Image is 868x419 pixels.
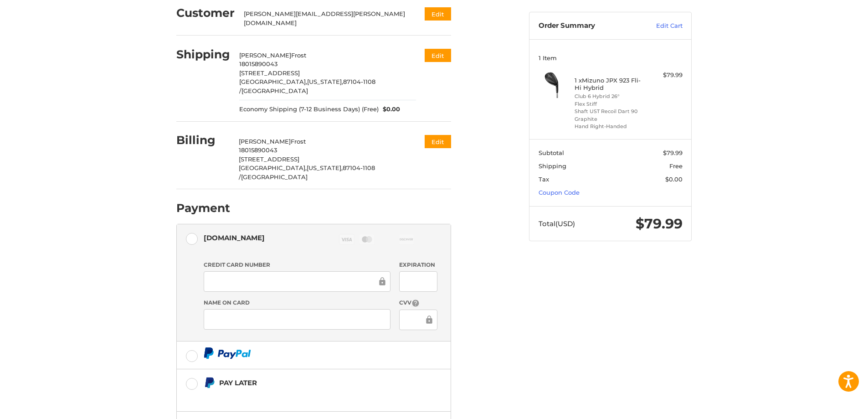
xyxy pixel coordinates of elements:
[647,71,683,80] div: $79.99
[239,52,291,59] span: [PERSON_NAME]
[307,78,343,85] span: [US_STATE],
[204,347,251,359] img: PayPal icon
[307,164,343,171] span: [US_STATE],
[176,201,230,215] h2: Payment
[575,100,644,108] li: Flex Stiff
[425,49,451,62] button: Edit
[575,93,644,100] li: Club 6 Hybrid 26°
[239,69,300,77] span: [STREET_ADDRESS]
[239,146,277,154] span: 18015890043
[176,47,230,62] h2: Shipping
[399,299,437,307] label: CVV
[425,7,451,21] button: Edit
[239,78,307,85] span: [GEOGRAPHIC_DATA],
[539,149,564,156] span: Subtotal
[204,392,394,400] iframe: PayPal Message 1
[176,133,230,147] h2: Billing
[239,138,291,145] span: [PERSON_NAME]
[241,87,308,94] span: [GEOGRAPHIC_DATA]
[291,138,306,145] span: Frost
[219,375,394,390] div: Pay Later
[399,261,437,269] label: Expiration
[575,123,644,130] li: Hand Right-Handed
[204,230,265,245] div: [DOMAIN_NAME]
[539,162,566,170] span: Shipping
[239,78,375,94] span: 87104-1108 /
[539,219,575,228] span: Total (USD)
[379,105,401,114] span: $0.00
[291,52,306,59] span: Frost
[244,10,407,27] div: [PERSON_NAME][EMAIL_ADDRESS][PERSON_NAME][DOMAIN_NAME]
[239,164,375,181] span: 87104-1108 /
[204,377,215,388] img: Pay Later icon
[539,189,580,196] a: Coupon Code
[425,135,451,148] button: Edit
[669,162,683,170] span: Free
[575,77,644,92] h4: 1 x Mizuno JPX 923 Fli-Hi Hybrid
[539,54,683,62] h3: 1 Item
[239,155,299,163] span: [STREET_ADDRESS]
[241,173,308,181] span: [GEOGRAPHIC_DATA]
[636,215,683,232] span: $79.99
[665,176,683,183] span: $0.00
[539,176,549,183] span: Tax
[239,105,379,114] span: Economy Shipping (7-12 Business Days) (Free)
[239,164,307,171] span: [GEOGRAPHIC_DATA],
[176,6,235,20] h2: Customer
[539,21,637,31] h3: Order Summary
[663,149,683,156] span: $79.99
[239,60,277,67] span: 18015890043
[204,299,390,307] label: Name on Card
[637,21,683,31] a: Edit Cart
[204,261,390,269] label: Credit Card Number
[575,108,644,123] li: Shaft UST Recoil Dart 90 Graphite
